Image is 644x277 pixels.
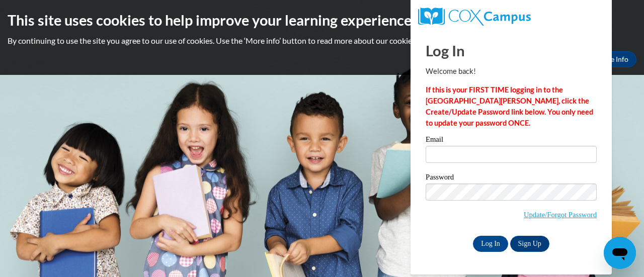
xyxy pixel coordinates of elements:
a: Sign Up [510,236,549,252]
input: Log In [473,236,508,252]
h2: This site uses cookies to help improve your learning experience. [8,10,636,30]
a: Update/Forgot Password [524,211,597,219]
label: Email [426,136,597,146]
label: Password [426,173,597,183]
a: More Info [589,51,636,67]
img: COX Campus [418,8,531,26]
strong: If this is your FIRST TIME logging in to the [GEOGRAPHIC_DATA][PERSON_NAME], click the Create/Upd... [426,85,593,127]
iframe: Button to launch messaging window [604,237,636,269]
p: Welcome back! [426,66,597,77]
p: By continuing to use the site you agree to our use of cookies. Use the ‘More info’ button to read... [8,35,636,46]
h1: Log In [426,40,597,61]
